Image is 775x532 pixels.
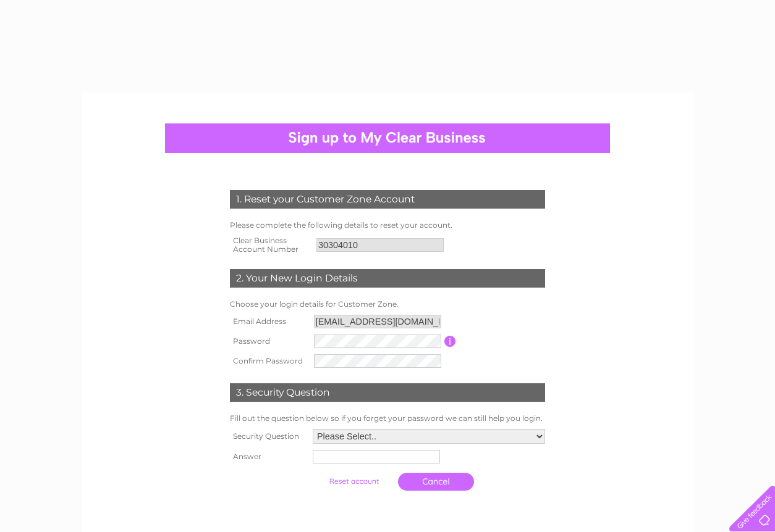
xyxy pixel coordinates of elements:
[230,269,545,288] div: 2. Your New Login Details
[227,411,548,426] td: Fill out the question below so if you forget your password we can still help you login.
[227,447,310,467] th: Answer
[227,218,548,233] td: Please complete the following details to reset your account.
[227,312,311,331] th: Email Address
[227,297,548,312] td: Choose your login details for Customer Zone.
[316,473,392,490] input: Submit
[227,331,311,351] th: Password
[227,233,313,257] th: Clear Business Account Number
[444,336,456,347] input: Information
[227,351,311,371] th: Confirm Password
[230,190,545,209] div: 1. Reset your Customer Zone Account
[227,426,310,447] th: Security Question
[230,383,545,402] div: 3. Security Question
[398,473,474,491] a: Cancel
